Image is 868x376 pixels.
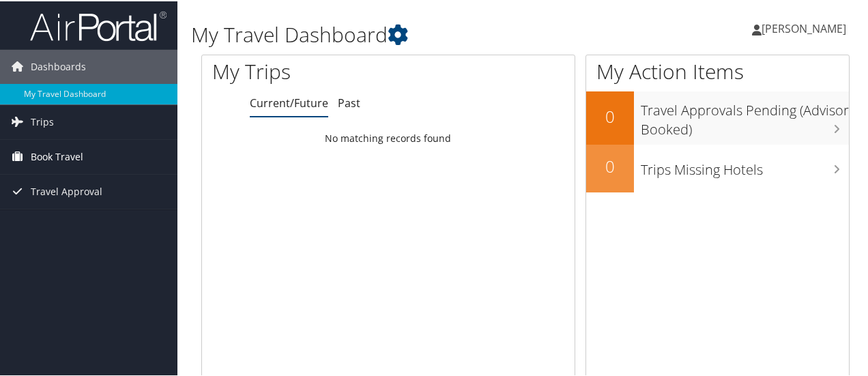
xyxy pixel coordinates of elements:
[586,104,634,127] h2: 0
[586,143,849,191] a: 0Trips Missing Hotels
[250,94,328,109] a: Current/Future
[641,93,849,138] h3: Travel Approvals Pending (Advisor Booked)
[586,154,634,177] h2: 0
[586,90,849,143] a: 0Travel Approvals Pending (Advisor Booked)
[31,173,102,207] span: Travel Approval
[202,125,575,149] td: No matching records found
[191,19,637,48] h1: My Travel Dashboard
[30,9,167,41] img: airportal-logo.png
[641,152,849,178] h3: Trips Missing Hotels
[31,139,83,173] span: Book Travel
[31,104,54,138] span: Trips
[338,94,360,109] a: Past
[212,56,409,85] h1: My Trips
[762,20,846,35] span: [PERSON_NAME]
[31,48,86,83] span: Dashboards
[586,56,849,85] h1: My Action Items
[752,7,860,48] a: [PERSON_NAME]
